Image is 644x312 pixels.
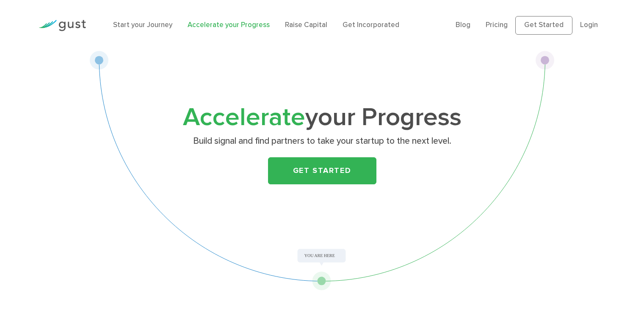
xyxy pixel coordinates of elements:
[155,106,489,129] h1: your Progress
[456,21,470,29] a: Blog
[39,20,86,31] img: Gust Logo
[285,21,327,29] a: Raise Capital
[113,21,172,29] a: Start your Journey
[343,21,399,29] a: Get Incorporated
[268,157,376,184] a: Get Started
[486,21,508,29] a: Pricing
[158,135,486,147] p: Build signal and find partners to take your startup to the next level.
[515,16,572,35] a: Get Started
[183,102,305,132] span: Accelerate
[188,21,270,29] a: Accelerate your Progress
[580,21,598,29] a: Login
